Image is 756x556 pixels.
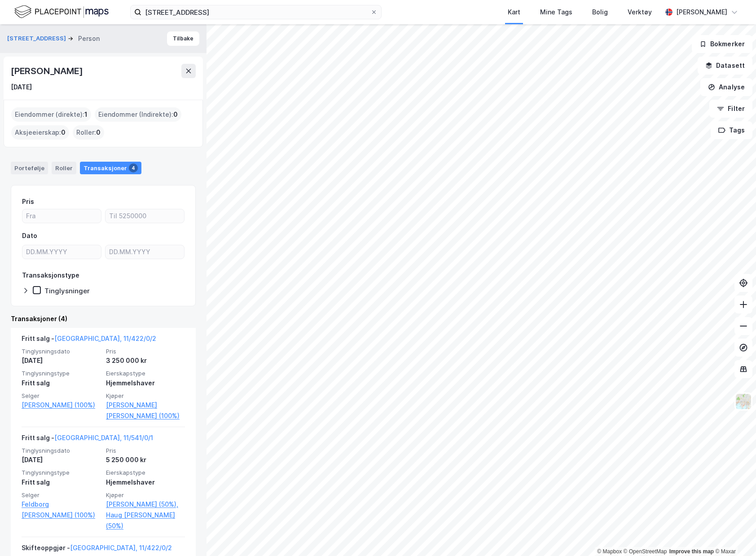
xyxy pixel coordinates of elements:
[676,7,727,18] div: [PERSON_NAME]
[11,64,84,78] div: [PERSON_NAME]
[106,400,185,421] a: [PERSON_NAME] [PERSON_NAME] (100%)
[14,4,109,20] img: logo.f888ab2527a4732fd821a326f86c7f29.svg
[709,100,752,118] button: Filter
[22,477,101,488] div: Fritt salg
[106,447,185,455] span: Pris
[73,125,104,140] div: Roller :
[173,109,178,120] span: 0
[22,209,101,223] input: Fra
[22,270,79,281] div: Transaksjonstype
[106,455,185,465] div: 5 250 000 kr
[70,544,172,552] a: [GEOGRAPHIC_DATA], 11/422/0/2
[22,392,101,400] span: Selger
[22,378,101,388] div: Fritt salg
[106,477,185,488] div: Hjemmelshaver
[22,491,101,499] span: Selger
[597,548,622,555] a: Mapbox
[54,434,153,441] a: [GEOGRAPHIC_DATA], 11/541/0/1
[735,393,752,410] img: Z
[22,245,101,259] input: DD.MM.YYYY
[106,499,185,510] a: [PERSON_NAME] (50%),
[95,107,181,122] div: Eiendommer (Indirekte) :
[52,162,76,174] div: Roller
[22,447,101,455] span: Tinglysningsdato
[540,7,572,18] div: Mine Tags
[129,163,138,172] div: 4
[11,125,69,140] div: Aksjeeierskap :
[592,7,608,18] div: Bolig
[106,392,185,400] span: Kjøper
[80,162,141,174] div: Transaksjoner
[141,5,370,19] input: Søk på adresse, matrikkel, gårdeiere, leietakere eller personer
[96,127,101,138] span: 0
[22,355,101,366] div: [DATE]
[22,333,156,348] div: Fritt salg -
[508,7,520,18] div: Kart
[84,109,88,120] span: 1
[54,335,156,342] a: [GEOGRAPHIC_DATA], 11/422/0/2
[22,455,101,465] div: [DATE]
[692,35,752,53] button: Bokmerker
[61,127,66,138] span: 0
[22,230,37,241] div: Dato
[22,400,101,410] a: [PERSON_NAME] (100%)
[22,348,101,355] span: Tinglysningsdato
[22,196,34,207] div: Pris
[624,548,667,555] a: OpenStreetMap
[628,7,652,18] div: Verktøy
[669,548,714,555] a: Improve this map
[22,370,101,377] span: Tinglysningstype
[711,513,756,556] div: Kontrollprogram for chat
[106,355,185,366] div: 3 250 000 kr
[106,378,185,388] div: Hjemmelshaver
[106,370,185,377] span: Eierskapstype
[22,469,101,477] span: Tinglysningstype
[44,287,90,295] div: Tinglysninger
[22,499,101,521] a: Feldborg [PERSON_NAME] (100%)
[7,34,68,43] button: [STREET_ADDRESS]
[78,33,100,44] div: Person
[711,513,756,556] iframe: Chat Widget
[698,57,752,75] button: Datasett
[106,469,185,477] span: Eierskapstype
[11,107,91,122] div: Eiendommer (direkte) :
[106,510,185,531] a: Haug [PERSON_NAME] (50%)
[711,121,752,139] button: Tags
[700,78,752,96] button: Analyse
[106,491,185,499] span: Kjøper
[11,313,196,324] div: Transaksjoner (4)
[167,31,199,46] button: Tilbake
[106,348,185,355] span: Pris
[105,245,184,259] input: DD.MM.YYYY
[105,209,184,223] input: Til 5250000
[11,82,32,93] div: [DATE]
[11,162,48,174] div: Portefølje
[22,432,153,447] div: Fritt salg -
